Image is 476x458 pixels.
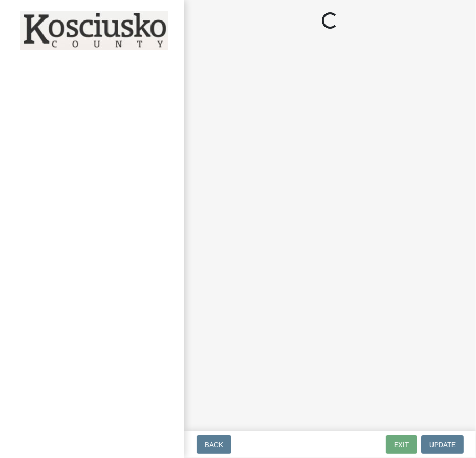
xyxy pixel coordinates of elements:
img: Kosciusko County, Indiana [20,11,168,50]
button: Update [421,435,464,454]
button: Exit [386,435,417,454]
span: Back [205,441,223,449]
button: Back [197,435,231,454]
span: Update [429,441,456,449]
